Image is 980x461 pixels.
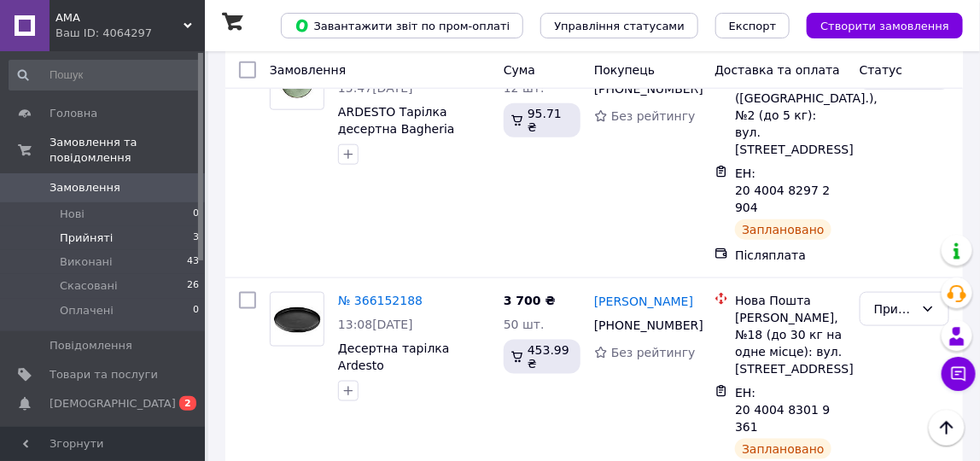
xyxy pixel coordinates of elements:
[55,10,184,26] span: AMA
[735,166,830,214] span: ЕН: 20 4004 8297 2904
[50,338,132,353] span: Повідомлення
[55,26,205,41] div: Ваш ID: 4064297
[611,346,696,359] span: Без рейтингу
[187,254,199,270] span: 43
[504,103,580,137] div: 95.71 ₴
[735,219,831,240] div: Заплановано
[735,247,846,264] div: Післяплата
[9,60,201,90] input: Пошук
[929,410,965,446] button: Наверх
[591,313,690,337] div: [PHONE_NUMBER]
[554,20,685,32] span: Управління статусами
[735,309,846,377] div: [PERSON_NAME], №18 (до 30 кг на одне місце): вул. [STREET_ADDRESS]
[270,292,324,347] a: Фото товару
[50,180,120,195] span: Замовлення
[504,63,535,77] span: Cума
[50,135,205,166] span: Замовлення та повідомлення
[338,318,413,331] span: 13:08[DATE]
[504,294,556,307] span: 3 700 ₴
[820,20,949,32] span: Створити замовлення
[60,303,114,318] span: Оплачені
[50,367,158,382] span: Товари та послуги
[729,20,777,32] span: Експорт
[594,293,693,310] a: [PERSON_NAME]
[735,292,846,309] div: Нова Пошта
[807,13,963,38] button: Створити замовлення
[193,303,199,318] span: 0
[281,13,523,38] button: Завантажити звіт по пром-оплаті
[60,254,113,270] span: Виконані
[338,341,464,406] a: Десертна тарілка Ardesto [GEOGRAPHIC_DATA] 20,5 см AR2920TB
[60,207,85,222] span: Нові
[295,18,510,33] span: Завантажити звіт по пром-оплаті
[874,300,914,318] div: Прийнято
[735,439,831,459] div: Заплановано
[50,425,158,456] span: Показники роботи компанії
[591,77,690,101] div: [PHONE_NUMBER]
[735,386,830,434] span: ЕН: 20 4004 8301 9361
[179,396,196,411] span: 2
[271,302,324,337] img: Фото товару
[790,18,963,32] a: Створити замовлення
[860,63,903,77] span: Статус
[942,357,976,391] button: Чат з покупцем
[338,294,423,307] a: № 366152188
[60,230,113,246] span: Прийняті
[540,13,698,38] button: Управління статусами
[270,63,346,77] span: Замовлення
[193,207,199,222] span: 0
[715,13,790,38] button: Експорт
[594,63,655,77] span: Покупець
[338,105,455,170] a: ARDESTO Тарілка десертна Bagheria Pastel green, 19см, кераміка, зелений
[60,278,118,294] span: Скасовані
[504,318,545,331] span: 50 шт.
[50,106,97,121] span: Головна
[193,230,199,246] span: 3
[50,396,176,411] span: [DEMOGRAPHIC_DATA]
[735,73,846,158] div: смт. Десна ([GEOGRAPHIC_DATA].), №2 (до 5 кг): вул. [STREET_ADDRESS]
[611,109,696,123] span: Без рейтингу
[187,278,199,294] span: 26
[715,63,840,77] span: Доставка та оплата
[504,340,580,374] div: 453.99 ₴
